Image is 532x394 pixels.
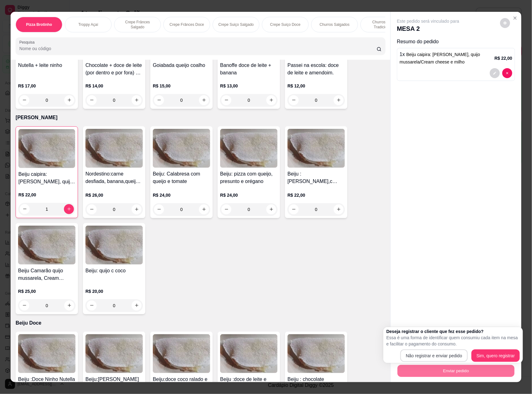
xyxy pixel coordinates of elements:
button: decrease-product-quantity [221,204,231,214]
p: [PERSON_NAME] [16,114,385,121]
p: R$ 14,00 [85,83,143,89]
p: Resumo do pedido [397,38,515,45]
p: Essa é uma forma de identificar quem consumiu cada item na mesa e facilitar o pagamento do consumo. [386,335,520,347]
h4: Beiju :Doce Ninho Nutella [18,376,75,383]
button: decrease-product-quantity [87,204,97,214]
h4: Beiju : [PERSON_NAME],c orégano [288,170,345,185]
h4: Beiju: pizza com queijo, presunto e orégano [220,170,278,185]
button: decrease-product-quantity [87,95,97,105]
button: increase-product-quantity [199,204,209,214]
h4: Beiju : chocolate [288,376,345,383]
img: product-image [288,334,345,373]
button: decrease-product-quantity [490,68,500,78]
p: Crepe Suiço Doce [270,22,300,27]
p: R$ 13,00 [220,83,278,89]
p: R$ 22,00 [18,192,75,198]
p: Crepe Frânces Salgado [119,20,156,30]
h4: Nutella + leite ninho [18,62,75,69]
h4: Beiju:[PERSON_NAME] e [PERSON_NAME] [85,376,143,391]
h4: Beiju: quijo c coco [85,267,143,274]
button: decrease-product-quantity [154,204,164,214]
h4: Beiju :doce de leite e banana queijo [220,376,278,391]
button: decrease-product-quantity [500,18,510,28]
button: Close [510,13,520,23]
label: Pesquisa [19,40,37,45]
h4: Passei na escola: doce de leite e amendoim. [288,62,345,77]
p: R$ 15,00 [153,83,210,89]
span: Beiju caipira: [PERSON_NAME], quijo mussarela/Cream cheese e milho [400,52,480,64]
button: increase-product-quantity [132,95,142,105]
p: R$ 25,00 [18,288,75,294]
button: increase-product-quantity [132,301,142,311]
h4: Nordestino:carne desfiada, banana,queijo,e Cream cheese [85,170,143,185]
p: R$ 24,00 [220,192,278,198]
img: product-image [153,129,210,168]
img: product-image [18,129,75,168]
button: decrease-product-quantity [154,95,164,105]
p: Crepe Frânces Doce [170,22,204,27]
p: R$ 22,00 [495,55,512,61]
button: decrease-product-quantity [502,68,512,78]
img: product-image [153,334,210,373]
button: decrease-product-quantity [19,95,29,105]
img: product-image [85,129,143,168]
img: product-image [220,129,278,168]
button: Não registrar e enviar pedido [400,349,468,362]
button: increase-product-quantity [266,95,276,105]
button: increase-product-quantity [64,301,74,311]
button: Enviar pedido [398,365,515,377]
h4: Goiabada queijo coalho [153,62,210,69]
p: R$ 20,00 [85,288,143,294]
button: increase-product-quantity [132,204,142,214]
h4: Beiju caipira: [PERSON_NAME], quijo mussarela/Cream cheese e milho [18,171,75,185]
p: Churros Salgados [320,22,350,27]
button: increase-product-quantity [64,95,74,105]
p: R$ 26,00 [85,192,143,198]
h4: Beiju:doce coco ralado e leite condensado [153,376,210,391]
p: Churros Doce Tradicionais [366,20,402,30]
p: Este pedido será vinculado para [397,18,459,24]
input: Pesquisa [19,45,377,52]
img: product-image [220,334,278,373]
p: Beiju Doce [16,319,385,327]
p: Crepe Suiço Salgado [218,22,254,27]
p: 1 x [400,51,495,66]
p: R$ 22,00 [288,192,345,198]
h4: Banoffe doce de leite + banana [220,62,278,77]
p: R$ 24,00 [153,192,210,198]
img: product-image [18,226,75,265]
button: decrease-product-quantity [289,95,299,105]
p: Troppy Açaí [78,22,98,27]
p: R$ 17,00 [18,83,75,89]
button: increase-product-quantity [64,204,74,214]
button: increase-product-quantity [199,95,209,105]
h4: Chocolate + doce de leite (por dentro e por fora) + 02 Tópicos de sua escolha: mm, amendoim ou ch... [85,62,143,77]
button: increase-product-quantity [266,204,276,214]
h2: Deseja registrar o cliente que fez esse pedido? [386,328,520,335]
img: product-image [85,226,143,265]
h4: Beiju: Calabresa com queijo e tomate [153,170,210,185]
button: increase-product-quantity [334,204,344,214]
p: Pizza Brotinho [26,22,52,27]
img: product-image [18,334,75,373]
button: Sim, quero registrar [472,349,520,362]
button: increase-product-quantity [334,95,344,105]
p: R$ 12,00 [288,83,345,89]
button: decrease-product-quantity [289,204,299,214]
button: decrease-product-quantity [221,95,231,105]
h4: Beiju Camarão quijo mussarela, Cream cheese [18,267,75,282]
button: decrease-product-quantity [87,301,97,311]
img: product-image [85,334,143,373]
img: product-image [288,129,345,168]
button: decrease-product-quantity [19,301,29,311]
button: decrease-product-quantity [20,204,30,214]
p: MESA 2 [397,24,459,33]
